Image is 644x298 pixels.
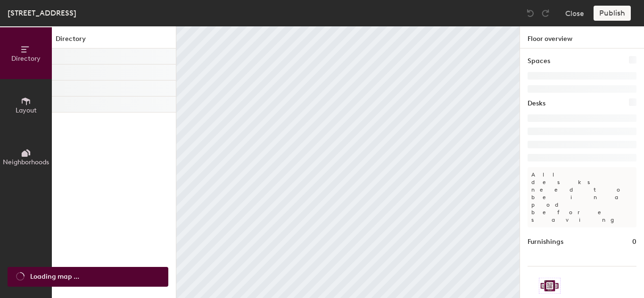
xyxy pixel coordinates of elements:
img: Redo [541,8,550,18]
div: [STREET_ADDRESS] [8,7,76,19]
span: Directory [11,55,41,63]
img: Sticker logo [539,278,561,294]
span: Loading map ... [30,272,79,282]
h1: Furnishings [528,237,563,247]
span: Neighborhoods [3,158,49,166]
h1: Spaces [528,56,550,66]
canvas: Map [176,26,520,298]
img: Undo [526,8,535,18]
span: Layout [16,106,37,114]
h1: Directory [52,34,176,48]
p: All desks need to be in a pod before saving [528,167,636,227]
h1: 0 [632,237,636,247]
h1: Floor overview [520,26,644,48]
h1: Desks [528,98,545,109]
button: Close [565,6,584,21]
